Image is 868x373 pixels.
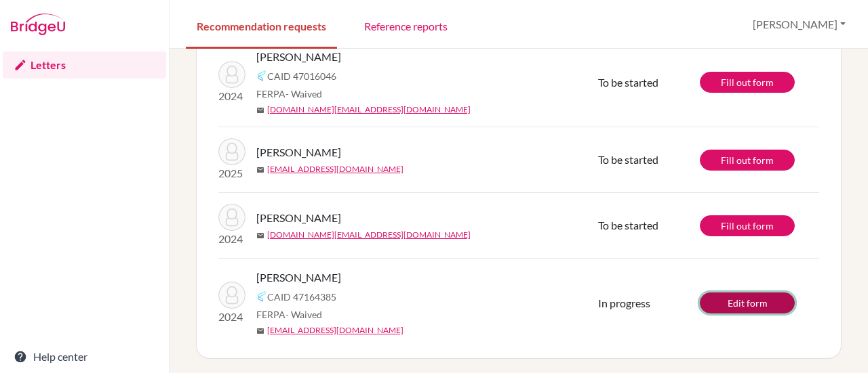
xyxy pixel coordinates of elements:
img: Common App logo [256,70,267,81]
a: Fill out form [700,150,795,171]
span: [PERSON_NAME] [256,210,341,226]
a: Fill out form [700,72,795,93]
a: Recommendation requests [186,2,337,49]
img: Bridge-U [11,14,65,35]
p: 2024 [218,309,245,325]
span: To be started [598,219,658,232]
span: - Waived [285,88,322,100]
span: [PERSON_NAME] [256,144,341,160]
a: Help center [3,343,166,370]
a: [DOMAIN_NAME][EMAIL_ADDRESS][DOMAIN_NAME] [267,104,471,116]
span: mail [256,106,264,114]
img: Sharma, Chetna [218,282,245,309]
img: Timalsina, Anish [218,61,245,88]
span: FERPA [256,87,322,101]
button: [PERSON_NAME] [747,12,852,37]
span: In progress [598,297,650,309]
span: To be started [598,76,658,89]
span: mail [256,327,264,335]
img: Common App logo [256,291,267,302]
span: [PERSON_NAME] [256,269,341,286]
span: - Waived [285,309,322,320]
p: 2025 [218,165,245,181]
a: Fill out form [700,215,795,236]
span: To be started [598,153,658,166]
a: Letters [3,51,166,79]
span: [PERSON_NAME] [256,49,341,65]
span: CAID 47164385 [267,290,336,304]
span: FERPA [256,307,322,322]
p: 2024 [218,231,245,247]
a: [EMAIL_ADDRESS][DOMAIN_NAME] [267,163,403,175]
a: [EMAIL_ADDRESS][DOMAIN_NAME] [267,324,403,336]
img: Sharma, Anmol [218,138,245,165]
img: Gautam, Ayush [218,204,245,231]
span: mail [256,232,264,240]
span: CAID 47016046 [267,69,336,83]
a: [DOMAIN_NAME][EMAIL_ADDRESS][DOMAIN_NAME] [267,229,471,241]
p: 2024 [218,88,245,104]
span: mail [256,166,264,174]
a: Reference reports [353,2,458,49]
a: Edit form [700,292,795,313]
